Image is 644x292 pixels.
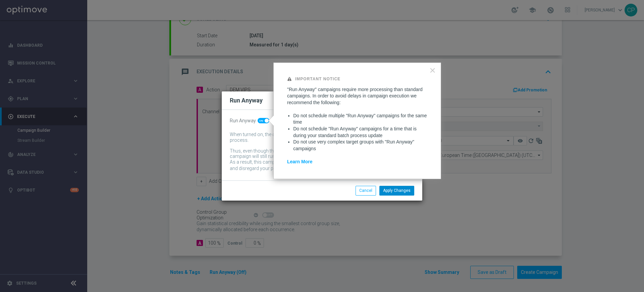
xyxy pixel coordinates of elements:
a: Learn More [287,159,312,164]
button: Close [429,65,436,76]
h2: Run Anyway [230,96,263,105]
button: Cancel [356,186,376,195]
div: Thus, even though the batch-data process might not be complete by then, the campaign will still r... [230,148,404,160]
li: Do not schedule multiple "Run Anyway" campaigns for the same time [293,113,427,126]
p: "Run Anyway" campaigns require more processing than standard campaigns. In order to avoid delays ... [287,86,427,106]
strong: Important Notice [295,77,340,81]
li: Do not schedule "Run Anyway" campaigns for a time that is during your standard batch process update [293,126,427,139]
li: Do not use very complex target groups with "Run Anyway" campaigns [293,139,427,152]
div: When turned on, the campaign will be executed regardless of your site's batch-data process. [230,132,404,143]
button: Apply Changes [379,186,414,195]
div: As a result, this campaign might include customers whose data has been changed and disregard your... [230,159,404,172]
span: Run Anyway [230,118,256,124]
